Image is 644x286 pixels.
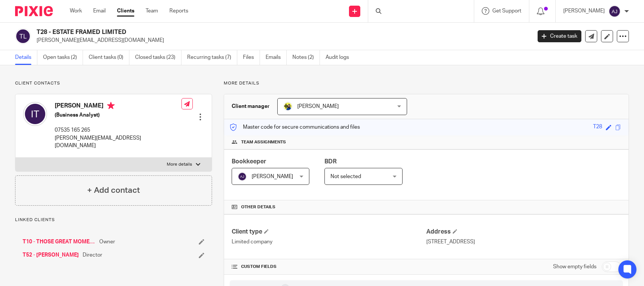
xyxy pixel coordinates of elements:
[330,174,361,179] span: Not selected
[609,5,621,17] img: svg%3E
[326,50,355,65] a: Audit logs
[324,158,337,165] span: BDR
[55,111,181,119] h5: (Business Analyst)
[283,102,292,111] img: Bobo-Starbridge%201.jpg
[107,102,115,109] i: Primary
[492,8,521,14] span: Get Support
[232,158,266,165] span: Bookkeeper
[55,102,181,111] h4: [PERSON_NAME]
[292,50,320,65] a: Notes (2)
[297,104,339,109] span: [PERSON_NAME]
[15,28,31,44] img: svg%3E
[426,238,621,246] p: [STREET_ADDRESS]
[232,103,270,110] h3: Client manager
[563,7,605,15] p: [PERSON_NAME]
[23,102,47,126] img: svg%3E
[55,126,181,134] p: 07535 165 265
[232,238,426,246] p: Limited company
[224,80,629,86] p: More details
[87,185,140,196] h4: + Add contact
[15,217,212,223] p: Linked clients
[167,161,192,168] p: More details
[266,50,287,65] a: Emails
[426,228,621,236] h4: Address
[238,172,247,181] img: svg%3E
[23,251,79,259] a: T52 - [PERSON_NAME]
[232,228,426,236] h4: Client type
[232,264,426,270] h4: CUSTOM FIELDS
[169,7,188,15] a: Reports
[99,238,115,246] span: Owner
[43,50,83,65] a: Open tasks (2)
[252,174,293,179] span: [PERSON_NAME]
[230,123,360,131] p: Master code for secure communications and files
[55,134,181,150] p: [PERSON_NAME][EMAIL_ADDRESS][DOMAIN_NAME]
[538,30,581,42] a: Create task
[70,7,82,15] a: Work
[135,50,181,65] a: Closed tasks (23)
[37,28,428,36] h2: T28 - ESTATE FRAMED LIMITED
[93,7,106,15] a: Email
[593,123,602,132] div: T28
[241,204,275,210] span: Other details
[553,263,596,271] label: Show empty fields
[146,7,158,15] a: Team
[243,50,260,65] a: Files
[15,6,53,16] img: Pixie
[241,139,286,145] span: Team assignments
[89,50,129,65] a: Client tasks (0)
[15,80,212,86] p: Client contacts
[37,37,526,44] p: [PERSON_NAME][EMAIL_ADDRESS][DOMAIN_NAME]
[117,7,134,15] a: Clients
[15,50,37,65] a: Details
[187,50,237,65] a: Recurring tasks (7)
[83,251,102,259] span: Director
[23,238,95,246] a: T10 - THOSE GREAT MOMENTS LTD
